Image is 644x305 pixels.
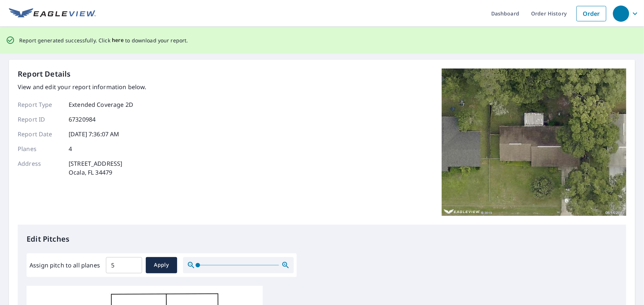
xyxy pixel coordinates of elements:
p: [STREET_ADDRESS] Ocala, FL 34479 [69,159,122,177]
img: EV Logo [9,8,96,19]
p: View and edit your report information below. [18,83,147,91]
label: Assign pitch to all planes [30,261,100,270]
p: Report generated successfully. Click to download your report. [19,36,188,45]
p: 67320984 [69,115,96,124]
p: Report ID [18,115,62,124]
input: 00.0 [106,255,142,276]
button: here [112,36,124,45]
p: Edit Pitches [27,234,617,245]
a: Order [576,6,606,21]
p: Extended Coverage 2D [69,100,133,109]
button: Apply [146,257,177,273]
p: [DATE] 7:36:07 AM [69,130,120,139]
span: Apply [152,260,171,270]
p: 4 [69,144,72,153]
p: Report Date [18,130,62,139]
p: Address [18,159,62,177]
p: Planes [18,144,62,153]
p: Report Type [18,100,62,109]
p: Report Details [18,69,71,80]
img: Top image [442,69,626,216]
